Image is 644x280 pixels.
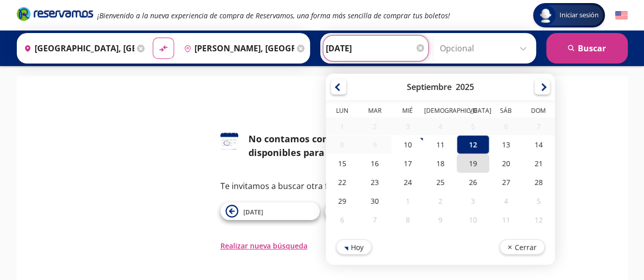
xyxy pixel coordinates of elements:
th: Jueves [424,106,456,117]
input: Elegir Fecha [326,36,426,61]
i: Brand Logo [17,6,93,21]
th: Viernes [457,106,489,117]
button: English [615,9,628,22]
div: 18-Sep-25 [424,154,456,173]
div: 27-Sep-25 [489,173,522,192]
div: 10-Sep-25 [391,135,424,154]
div: 09-Sep-25 [358,136,391,153]
div: 20-Sep-25 [489,154,522,173]
button: Buscar [546,33,628,64]
div: 14-Sep-25 [522,135,554,154]
button: [DATE] [220,202,320,220]
div: 03-Sep-25 [391,117,424,135]
div: 30-Sep-25 [358,192,391,210]
th: Martes [358,106,391,117]
button: Cerrar [499,239,544,255]
a: Brand Logo [17,6,93,24]
div: 17-Sep-25 [391,154,424,173]
div: 2025 [456,81,474,92]
div: 24-Sep-25 [391,173,424,192]
button: [DATE] [325,202,424,220]
input: Opcional [440,36,531,61]
div: 23-Sep-25 [358,173,391,192]
div: No contamos con horarios disponibles para esta fecha [248,132,424,160]
div: 03-Oct-25 [457,192,489,210]
div: 02-Oct-25 [424,192,456,210]
th: Lunes [326,106,358,117]
input: Buscar Origen [20,36,134,61]
button: Realizar nueva búsqueda [220,240,307,251]
div: 05-Sep-25 [457,117,489,135]
div: 06-Oct-25 [326,210,358,229]
span: [DATE] [243,208,263,216]
div: 21-Sep-25 [522,154,554,173]
div: 16-Sep-25 [358,154,391,173]
div: 06-Sep-25 [489,117,522,135]
div: 05-Oct-25 [522,192,554,210]
div: 19-Sep-25 [457,154,489,173]
span: Iniciar sesión [555,10,603,20]
div: 08-Sep-25 [326,136,358,153]
p: Te invitamos a buscar otra fecha o ruta [220,180,424,192]
div: 04-Oct-25 [489,192,522,210]
div: 09-Oct-25 [424,210,456,229]
em: ¡Bienvenido a la nueva experiencia de compra de Reservamos, una forma más sencilla de comprar tus... [97,11,450,20]
div: 29-Sep-25 [326,192,358,210]
div: 08-Oct-25 [391,210,424,229]
div: 04-Sep-25 [424,117,456,135]
div: 11-Sep-25 [424,135,456,154]
th: Domingo [522,106,554,117]
div: 11-Oct-25 [489,210,522,229]
div: Septiembre [407,81,452,92]
div: 22-Sep-25 [326,173,358,192]
div: 25-Sep-25 [424,173,456,192]
button: Hoy [336,239,372,255]
div: 13-Sep-25 [489,135,522,154]
div: 15-Sep-25 [326,154,358,173]
div: 12-Oct-25 [522,210,554,229]
div: 12-Sep-25 [457,135,489,154]
div: 01-Oct-25 [391,192,424,210]
div: 26-Sep-25 [457,173,489,192]
input: Buscar Destino [180,36,294,61]
div: 07-Oct-25 [358,210,391,229]
div: 01-Sep-25 [326,117,358,135]
th: Miércoles [391,106,424,117]
div: 07-Sep-25 [522,117,554,135]
div: 28-Sep-25 [522,173,554,192]
div: 10-Oct-25 [457,210,489,229]
th: Sábado [489,106,522,117]
div: 02-Sep-25 [358,117,391,135]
